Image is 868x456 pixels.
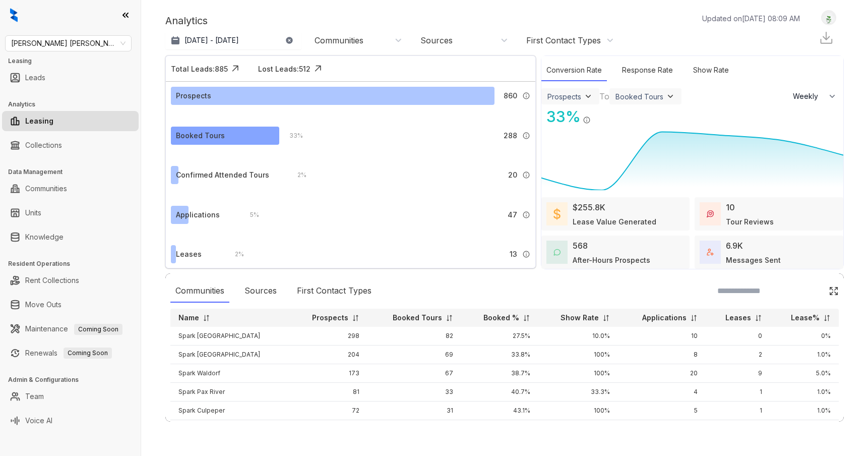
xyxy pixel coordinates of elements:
[2,227,139,247] li: Knowledge
[315,35,363,46] div: Communities
[522,132,530,140] img: Info
[170,402,290,420] td: Spark Culpeper
[526,35,601,46] div: First Contact Types
[2,68,139,88] li: Leads
[25,386,44,407] a: Team
[170,327,290,346] td: Spark [GEOGRAPHIC_DATA]
[522,211,530,219] img: Info
[706,420,770,439] td: 0
[706,346,770,364] td: 2
[312,313,348,323] p: Prospects
[706,402,770,420] td: 1
[573,240,588,252] div: 568
[702,13,800,24] p: Updated on [DATE] 08:09 AM
[522,250,530,258] img: Info
[2,270,139,291] li: Rent Collections
[755,314,762,322] img: sorting
[290,364,367,383] td: 173
[25,270,79,291] a: Rent Collections
[617,60,678,81] div: Response Rate
[599,90,609,102] div: To
[615,92,663,101] div: Booked Tours
[2,135,139,155] li: Collections
[8,259,141,268] h3: Resident Operations
[573,255,650,265] div: After-Hours Prospects
[706,364,770,383] td: 9
[508,169,517,181] span: 20
[688,60,734,81] div: Show Rate
[2,203,139,223] li: Units
[461,364,538,383] td: 38.7%
[170,364,290,383] td: Spark Waldorf
[823,314,831,322] img: sorting
[367,383,461,402] td: 33
[2,319,139,339] li: Maintenance
[239,279,282,303] div: Sources
[25,111,53,131] a: Leasing
[8,56,141,66] h3: Leasing
[290,383,367,402] td: 81
[504,130,517,141] span: 288
[367,346,461,364] td: 69
[290,327,367,346] td: 298
[367,327,461,346] td: 82
[25,343,112,363] a: RenewalsComing Soon
[461,420,538,439] td: 18.8%
[504,90,517,101] span: 860
[10,8,18,22] img: logo
[618,420,706,439] td: 0
[2,386,139,407] li: Team
[225,249,244,260] div: 2 %
[178,313,199,323] p: Name
[74,324,122,335] span: Coming Soon
[287,169,306,181] div: 2 %
[461,402,538,420] td: 43.1%
[618,327,706,346] td: 10
[171,64,228,74] div: Total Leads: 885
[2,411,139,431] li: Voice AI
[165,31,301,49] button: [DATE] - [DATE]
[352,314,359,322] img: sorting
[290,402,367,420] td: 72
[523,314,530,322] img: sorting
[642,313,687,323] p: Applications
[279,130,303,141] div: 33 %
[690,314,698,322] img: sorting
[522,171,530,179] img: Info
[508,209,517,220] span: 47
[726,240,743,252] div: 6.9K
[583,116,591,124] img: Info
[706,327,770,346] td: 0
[770,327,839,346] td: 0%
[522,92,530,100] img: Info
[176,249,202,260] div: Leases
[228,61,243,76] img: Click Icon
[292,279,377,303] div: First Contact Types
[770,420,839,439] td: 0%
[726,255,781,265] div: Messages Sent
[538,420,618,439] td: 100%
[829,286,839,296] img: Click Icon
[706,383,770,402] td: 1
[367,420,461,439] td: 6
[170,279,229,303] div: Communities
[393,313,442,323] p: Booked Tours
[8,100,141,109] h3: Analytics
[618,364,706,383] td: 20
[591,107,606,122] img: Click Icon
[367,402,461,420] td: 31
[461,346,538,364] td: 33.8%
[573,216,656,227] div: Lease Value Generated
[553,249,561,256] img: AfterHoursConversations
[25,68,45,88] a: Leads
[618,402,706,420] td: 5
[25,203,41,223] a: Units
[461,383,538,402] td: 40.7%
[538,346,618,364] td: 100%
[170,346,290,364] td: Spark [GEOGRAPHIC_DATA]
[25,135,62,155] a: Collections
[2,343,139,363] li: Renewals
[11,36,126,51] span: Gates Hudson
[446,314,453,322] img: sorting
[538,364,618,383] td: 100%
